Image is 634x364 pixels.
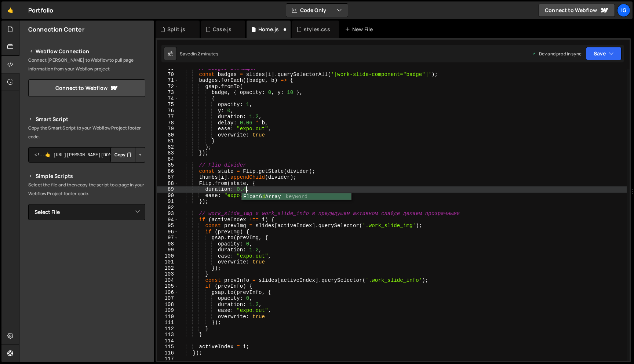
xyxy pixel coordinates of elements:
[157,181,179,187] div: 88
[28,47,145,56] h2: Webflow Connection
[157,350,179,356] div: 116
[157,253,179,259] div: 100
[617,4,630,17] a: Ig
[157,290,179,296] div: 106
[193,51,218,57] div: in 2 minutes
[157,205,179,211] div: 92
[28,79,145,97] a: Connect to Webflow
[157,344,179,350] div: 115
[157,229,179,235] div: 96
[157,90,179,96] div: 73
[157,265,179,272] div: 102
[157,307,179,314] div: 109
[586,47,622,60] button: Save
[539,4,615,17] a: Connect to Webflow
[28,172,145,181] h2: Simple Scripts
[258,26,279,33] div: Home.js
[28,115,145,124] h2: Smart Script
[286,4,348,17] button: Code Only
[167,26,185,33] div: Split.js
[157,356,179,362] div: 117
[157,326,179,332] div: 112
[157,302,179,308] div: 108
[157,102,179,108] div: 75
[157,132,179,138] div: 80
[157,247,179,253] div: 99
[157,199,179,205] div: 91
[157,241,179,247] div: 98
[345,26,376,33] div: New File
[28,232,146,298] iframe: YouTube video player
[157,338,179,344] div: 114
[157,114,179,120] div: 77
[157,174,179,181] div: 87
[157,120,179,126] div: 78
[180,51,218,57] div: Saved
[28,6,53,15] div: Portfolio
[157,217,179,223] div: 94
[157,332,179,338] div: 113
[157,144,179,150] div: 82
[157,271,179,277] div: 103
[28,124,145,141] p: Copy the Smart Script to your Webflow Project footer code.
[157,283,179,290] div: 105
[157,108,179,114] div: 76
[157,211,179,217] div: 93
[157,320,179,326] div: 111
[28,25,84,33] h2: Connection Center
[157,162,179,168] div: 85
[110,147,135,163] button: Copy
[157,150,179,156] div: 83
[213,26,232,33] div: Case.js
[28,181,145,198] p: Select the file and then copy the script to a page in your Webflow Project footer code.
[157,277,179,284] div: 104
[157,168,179,175] div: 86
[28,56,145,73] p: Connect [PERSON_NAME] to Webflow to pull page information from your Webflow project
[157,186,179,193] div: 89
[157,295,179,302] div: 107
[157,235,179,241] div: 97
[157,259,179,265] div: 101
[1,1,19,19] a: 🤙
[157,193,179,199] div: 90
[157,314,179,320] div: 110
[157,156,179,163] div: 84
[157,223,179,229] div: 95
[157,126,179,132] div: 79
[157,96,179,102] div: 74
[157,84,179,90] div: 72
[157,138,179,144] div: 81
[157,72,179,78] div: 70
[532,51,582,57] div: Dev and prod in sync
[304,26,330,33] div: styles.css
[157,77,179,84] div: 71
[28,147,145,163] textarea: <!--🤙 [URL][PERSON_NAME][DOMAIN_NAME]> <script>document.addEventListener("DOMContentLoaded", func...
[110,147,145,163] div: Button group with nested dropdown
